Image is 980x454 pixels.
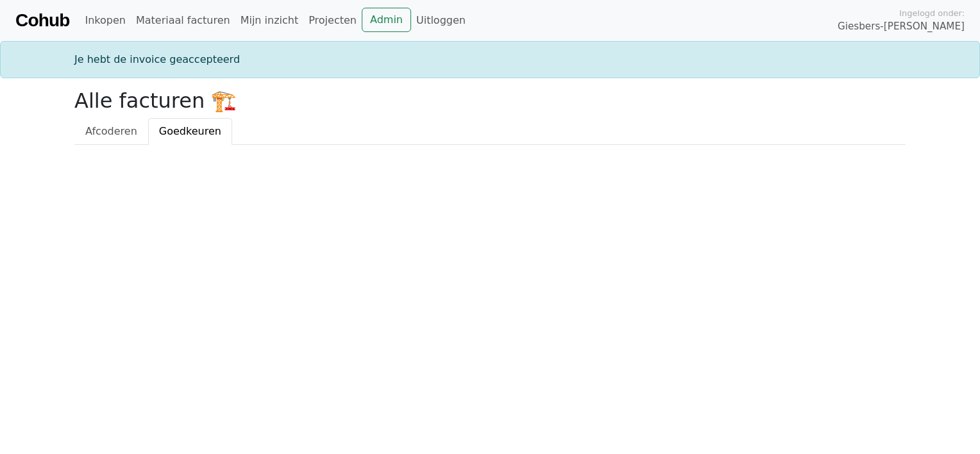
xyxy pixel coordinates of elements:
span: Afcoderen [85,125,137,137]
span: Giesbers-[PERSON_NAME] [838,19,965,34]
a: Projecten [303,8,362,33]
a: Uitloggen [411,8,471,33]
a: Goedkeuren [148,118,232,145]
span: Ingelogd onder: [899,7,965,19]
a: Cohub [15,5,69,36]
a: Admin [362,8,411,32]
a: Afcoderen [74,118,148,145]
div: Je hebt de invoice geaccepteerd [67,52,913,67]
span: Goedkeuren [159,125,221,137]
a: Mijn inzicht [235,8,304,33]
h2: Alle facturen 🏗️ [74,88,906,113]
a: Inkopen [80,8,130,33]
a: Materiaal facturen [131,8,235,33]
